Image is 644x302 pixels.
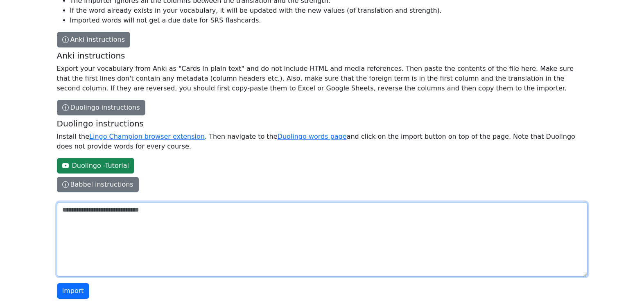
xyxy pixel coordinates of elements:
button: * Word strength is optional. It has to be a number between 0 (new word) and 5 (learned word). If ... [57,100,145,115]
a: Lingo Champion browser extension [89,133,205,140]
p: Export your vocabulary from Anki as "Cards in plain text" and do not include HTML and media refer... [57,64,584,93]
li: Imported words will not get a due date for SRS flashcards. [70,16,588,25]
button: Import [57,283,89,299]
p: Install the . Then navigate to the and click on the import button on top of the page. Note that D... [57,132,584,151]
button: * Word strength is optional. It has to be a number between 0 (new word) and 5 (learned word). If ... [57,177,139,192]
li: If the word already exists in your vocabulary, it will be updated with the new values (of transla... [70,6,588,16]
h5: Duolingo instructions [57,119,584,128]
button: * Word strength is optional. It has to be a number between 0 (new word) and 5 (learned word). If ... [57,32,131,47]
a: Duolingo -Tutorial [57,158,134,174]
h5: Anki instructions [57,51,584,61]
a: Duolingo words page [278,133,347,140]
